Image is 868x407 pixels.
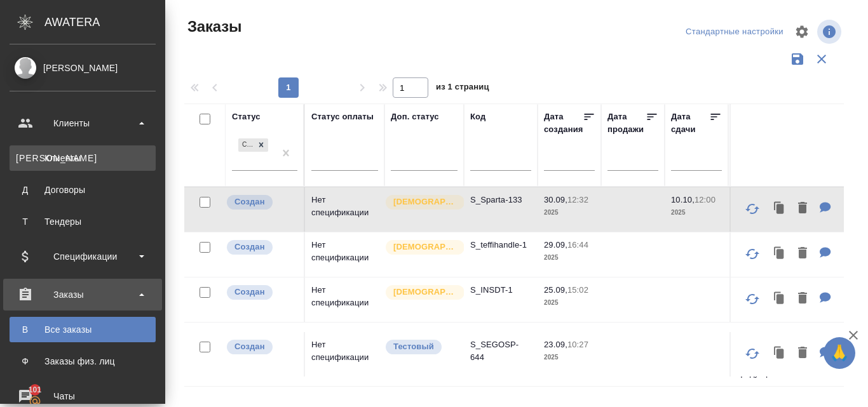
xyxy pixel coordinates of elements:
[544,206,595,219] p: 2025
[305,277,384,322] td: Нет спецификации
[567,195,588,204] p: 12:32
[817,20,844,44] span: Посмотреть информацию
[10,177,156,203] a: ДДоговоры
[544,351,595,364] p: 2025
[768,196,792,222] button: Клонировать
[567,285,588,295] p: 15:02
[10,145,156,171] a: [PERSON_NAME]Клиенты
[226,338,297,356] div: Выставляется автоматически при создании заказа
[393,241,457,253] p: [DEMOGRAPHIC_DATA]
[735,329,796,380] p: ООО "Сен-Гобен Строительная Продукция...
[792,286,813,312] button: Удалить
[393,196,457,208] p: [DEMOGRAPHIC_DATA]
[813,241,837,267] button: Для КМ: Сметы посчитаны, переданы БД для согласования с клиентом
[234,241,265,253] p: Создан
[393,340,434,353] p: Тестовый
[10,387,156,406] div: Чаты
[305,332,384,377] td: Нет спецификации
[44,10,165,35] div: AWATERA
[810,47,834,71] button: Сбросить фильтры
[470,239,531,251] p: S_teffihandle-1
[695,195,715,204] p: 12:00
[792,196,813,222] button: Удалить
[16,183,149,196] div: Договоры
[436,79,489,98] span: из 1 страниц
[671,195,695,204] p: 10.10,
[567,340,588,349] p: 10:27
[787,17,817,47] span: Настроить таблицу
[16,323,149,336] div: Все заказы
[16,355,149,368] div: Заказы физ. лиц
[305,232,384,277] td: Нет спецификации
[768,340,792,366] button: Клонировать
[10,247,156,266] div: Спецификации
[824,337,855,369] button: 🙏
[737,284,768,314] button: Обновить
[21,384,50,396] span: 101
[544,110,583,136] div: Дата создания
[544,195,567,204] p: 30.09,
[737,194,768,224] button: Обновить
[16,215,149,228] div: Тендеры
[737,338,768,369] button: Обновить
[470,338,531,364] p: S_SEGOSP-644
[682,22,787,42] div: split button
[10,61,156,75] div: [PERSON_NAME]
[544,285,567,295] p: 25.09,
[10,285,156,304] div: Заказы
[393,286,457,298] p: [DEMOGRAPHIC_DATA]
[16,152,149,164] div: Клиенты
[184,17,241,37] span: Заказы
[234,340,265,353] p: Создан
[544,240,567,250] p: 29.09,
[384,194,458,211] div: Выставляется автоматически для первых 3 заказов нового контактного лица. Особое внимание
[232,110,261,123] div: Статус
[829,340,850,366] span: 🙏
[391,110,439,123] div: Доп. статус
[10,114,156,133] div: Клиенты
[470,284,531,297] p: S_INSDT-1
[785,47,810,71] button: Сохранить фильтры
[671,206,722,219] p: 2025
[234,196,265,208] p: Создан
[813,340,837,366] button: Для КМ: 29.09 тендер. БД ведет переговоры с клиентом
[311,110,374,123] div: Статус оплаты
[384,284,458,301] div: Выставляется автоматически для первых 3 заказов нового контактного лица. Особое внимание
[567,240,588,250] p: 16:44
[737,239,768,269] button: Обновить
[226,239,297,256] div: Выставляется автоматически при создании заказа
[384,338,458,356] div: Топ-приоритет. Важно обеспечить лучшее возможное качество
[10,317,156,342] a: ВВсе заказы
[237,137,269,153] div: Создан
[544,340,567,349] p: 23.09,
[226,284,297,301] div: Выставляется автоматически при создании заказа
[10,349,156,374] a: ФЗаказы физ. лиц
[226,194,297,211] div: Выставляется автоматически при создании заказа
[10,209,156,234] a: ТТендеры
[305,187,384,232] td: Нет спецификации
[671,110,709,136] div: Дата сдачи
[470,110,485,123] div: Код
[234,286,265,298] p: Создан
[544,297,595,309] p: 2025
[470,194,531,206] p: S_Sparta-133
[792,241,813,267] button: Удалить
[792,340,813,366] button: Удалить
[813,286,837,312] button: Для КМ: от КВ задача перевести ГЗК и титры в этом ролике на китайский. Сориентируйте пожалуйста п...
[768,286,792,312] button: Клонировать
[238,138,254,152] div: Создан
[607,110,646,136] div: Дата продажи
[768,241,792,267] button: Клонировать
[544,251,595,264] p: 2025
